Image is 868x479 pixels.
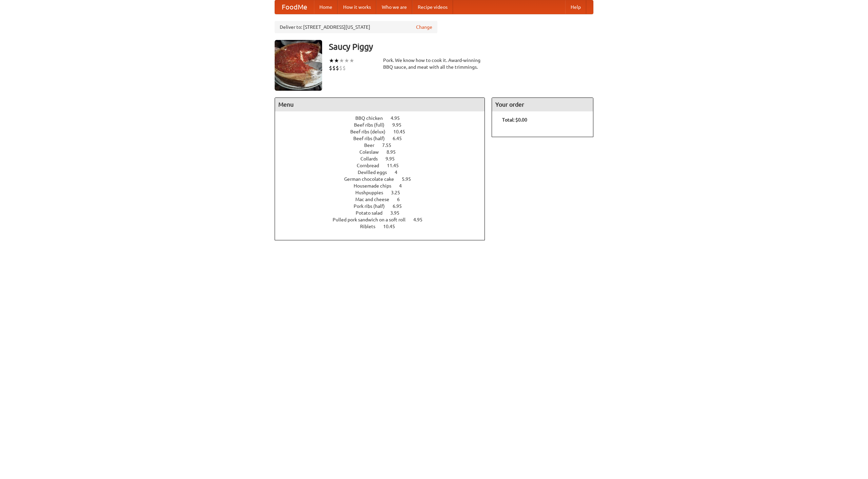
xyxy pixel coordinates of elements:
span: Beef ribs (delux) [350,129,392,134]
span: 5.95 [402,176,418,182]
li: $ [336,64,339,72]
span: Potato salad [356,210,389,216]
img: angular.jpg [275,40,322,91]
h4: Your order [492,98,593,111]
li: $ [342,64,346,72]
a: Devilled eggs 4 [358,170,410,175]
a: Recipe videos [412,0,453,14]
span: 9.95 [386,156,401,161]
span: 8.95 [387,149,402,155]
span: Pork ribs (half) [354,203,392,209]
a: Who we are [376,0,412,14]
div: Pork. We know how to cook it. Award-winning BBQ sauce, and meat with all the trimmings. [383,57,485,70]
span: 10.45 [383,224,402,229]
span: 4 [399,183,409,189]
li: ★ [344,57,349,64]
a: Collards 9.95 [360,156,407,161]
a: Coleslaw 8.95 [359,149,408,155]
a: German chocolate cake 5.95 [344,176,423,182]
div: Deliver to: [STREET_ADDRESS][US_STATE] [275,21,437,33]
span: Cornbread [357,163,386,168]
li: ★ [334,57,339,64]
b: Total: $0.00 [502,117,527,123]
span: Devilled eggs [358,170,394,175]
a: How it works [338,0,376,14]
li: ★ [339,57,344,64]
a: Beef ribs (delux) 10.45 [350,129,418,134]
span: 6 [397,197,407,202]
span: 11.45 [387,163,406,168]
span: 7.55 [382,143,398,148]
span: Pulled pork sandwich on a soft roll [333,217,412,222]
span: German chocolate cake [344,176,401,182]
a: Riblets 10.45 [360,224,408,229]
span: Collards [360,156,384,161]
span: 4 [395,170,404,175]
a: FoodMe [275,0,314,14]
li: ★ [329,57,334,64]
a: Hushpuppies 3.25 [355,190,413,195]
a: Cornbread 11.45 [357,163,411,168]
h3: Saucy Piggy [329,40,593,53]
a: Pulled pork sandwich on a soft roll 4.95 [333,217,435,222]
li: ★ [349,57,354,64]
span: Housemade chips [354,183,398,189]
a: Beef ribs (half) 6.45 [353,136,414,141]
a: Mac and cheese 6 [355,197,412,202]
span: Hushpuppies [355,190,390,195]
span: Beer [364,143,381,148]
a: Housemade chips 4 [354,183,414,189]
span: Beef ribs (half) [353,136,392,141]
h4: Menu [275,98,485,111]
li: $ [339,64,342,72]
a: Home [314,0,338,14]
span: 4.95 [413,217,429,222]
span: Coleslaw [359,149,386,155]
span: Riblets [360,224,382,229]
span: Mac and cheese [355,197,396,202]
span: 3.95 [390,210,406,216]
span: 6.95 [393,203,409,209]
a: Potato salad 3.95 [356,210,412,216]
span: 3.25 [391,190,407,195]
span: Beef ribs (full) [354,122,391,128]
span: 4.95 [391,115,407,121]
a: Pork ribs (half) 6.95 [354,203,414,209]
li: $ [329,64,332,72]
a: Change [416,24,432,30]
a: Help [565,0,586,14]
span: 6.45 [393,136,409,141]
span: 9.95 [392,122,408,128]
span: BBQ chicken [355,115,390,121]
a: BBQ chicken 4.95 [355,115,412,121]
a: Beef ribs (full) 9.95 [354,122,414,128]
a: Beer 7.55 [364,143,404,148]
li: $ [332,64,336,72]
span: 10.45 [393,129,412,134]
